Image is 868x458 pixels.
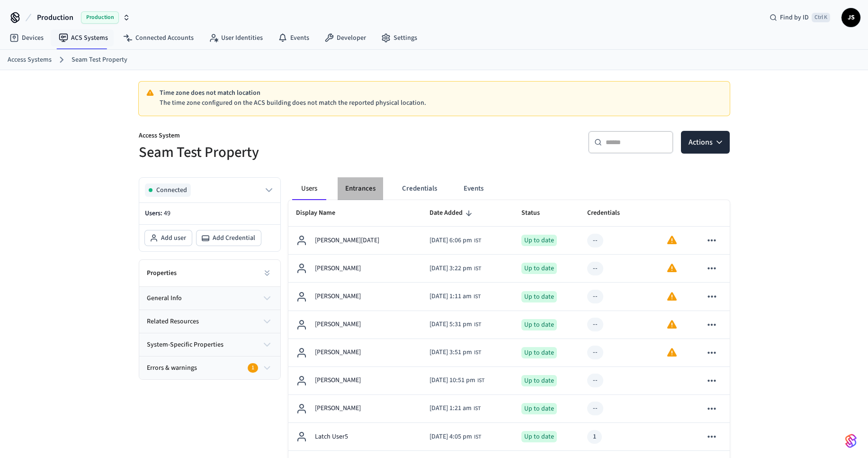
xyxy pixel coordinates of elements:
button: system-specific properties [139,333,280,356]
div: -- [593,376,598,385]
button: Connected [145,183,275,197]
div: Asia/Calcutta [430,320,481,330]
div: -- [593,292,598,302]
span: system-specific properties [147,340,224,350]
span: IST [474,404,481,413]
a: Developer [317,29,374,46]
span: Display Name [296,206,348,220]
div: Up to date [521,319,557,330]
p: [PERSON_NAME] [315,376,361,385]
div: 1 [593,432,596,442]
p: Latch User5 [315,432,348,442]
div: Asia/Calcutta [430,376,484,385]
div: Up to date [521,347,557,358]
a: Access Systems [8,55,52,65]
div: Asia/Calcutta [430,236,481,246]
div: Up to date [521,263,557,274]
button: related resources [139,310,280,333]
span: [DATE] 6:06 pm [430,236,472,246]
a: Connected Accounts [116,29,201,46]
span: Connected [156,185,187,195]
span: [DATE] 3:51 pm [430,348,472,357]
p: [PERSON_NAME][DATE] [315,236,379,246]
span: [DATE] 5:31 pm [430,320,472,330]
button: Add Credential [197,230,261,246]
div: Asia/Calcutta [430,264,481,274]
p: [PERSON_NAME] [315,292,361,302]
img: SeamLogoGradient.69752ec5.svg [845,433,857,449]
a: Devices [2,29,51,46]
a: ACS Systems [51,29,116,46]
span: IST [474,237,481,245]
div: Up to date [521,375,557,386]
span: Ctrl K [812,13,830,22]
div: 1 [248,363,258,373]
div: Up to date [521,235,557,246]
p: The time zone configured on the ACS building does not match the reported physical location. [160,98,722,108]
span: related resources [147,317,199,327]
div: Find by IDCtrl K [762,9,838,26]
button: Credentials [394,177,445,200]
div: -- [593,403,598,413]
span: [DATE] 10:51 pm [430,376,475,385]
div: Up to date [521,291,557,302]
div: -- [593,320,598,330]
span: Find by ID [780,13,809,22]
button: general info [139,287,280,310]
span: 49 [164,209,170,218]
span: Errors & warnings [147,363,197,373]
a: Seam Test Property [72,55,127,65]
div: Asia/Calcutta [430,292,481,302]
span: IST [474,321,481,329]
div: -- [593,348,598,357]
p: [PERSON_NAME] [315,264,361,274]
button: Entrances [338,177,383,200]
span: [DATE] 4:05 pm [430,432,472,442]
span: JS [842,9,859,26]
p: Time zone does not match location [160,88,722,98]
span: IST [474,265,481,273]
button: Errors & warnings1 [139,357,280,379]
p: Users: [145,209,275,219]
button: JS [841,8,860,27]
button: Users [292,177,326,200]
p: Access System [139,131,429,143]
p: [PERSON_NAME] [315,403,361,413]
div: -- [593,236,598,246]
span: IST [474,293,481,301]
a: Settings [374,29,425,46]
h5: Seam Test Property [139,143,429,162]
span: [DATE] 1:11 am [430,292,472,302]
div: Up to date [521,431,557,442]
span: Add user [161,233,186,243]
span: general info [147,293,182,303]
span: Production [37,12,73,23]
p: [PERSON_NAME] [315,348,361,357]
span: Add Credential [213,233,255,243]
span: Credentials [587,206,632,220]
p: [PERSON_NAME] [315,320,361,330]
div: Up to date [521,403,557,414]
h2: Properties [147,268,177,278]
a: Events [270,29,317,46]
span: IST [477,376,484,385]
span: IST [474,348,481,357]
span: [DATE] 3:22 pm [430,264,472,274]
div: -- [593,264,598,274]
a: User Identities [201,29,270,46]
button: Add user [145,230,192,246]
div: Asia/Calcutta [430,432,481,442]
div: Asia/Calcutta [430,348,481,357]
button: Actions [681,131,730,154]
span: [DATE] 1:21 am [430,403,472,413]
button: Events [456,177,491,200]
span: Production [81,11,119,24]
div: Asia/Calcutta [430,403,481,413]
span: IST [474,433,481,441]
span: Status [521,206,552,220]
span: Date Added [430,206,475,220]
